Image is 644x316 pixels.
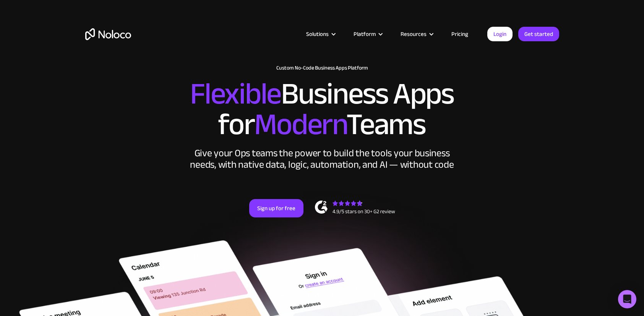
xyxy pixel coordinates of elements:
[344,29,391,39] div: Platform
[518,27,559,41] a: Get started
[354,29,376,39] div: Platform
[85,28,131,40] a: home
[85,79,559,140] h2: Business Apps for Teams
[188,147,456,170] div: Give your Ops teams the power to build the tools your business needs, with native data, logic, au...
[297,29,344,39] div: Solutions
[487,27,513,41] a: Login
[190,65,281,122] span: Flexible
[254,96,346,153] span: Modern
[618,290,636,308] div: Open Intercom Messenger
[442,29,478,39] a: Pricing
[391,29,442,39] div: Resources
[401,29,427,39] div: Resources
[249,199,303,217] a: Sign up for free
[306,29,329,39] div: Solutions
